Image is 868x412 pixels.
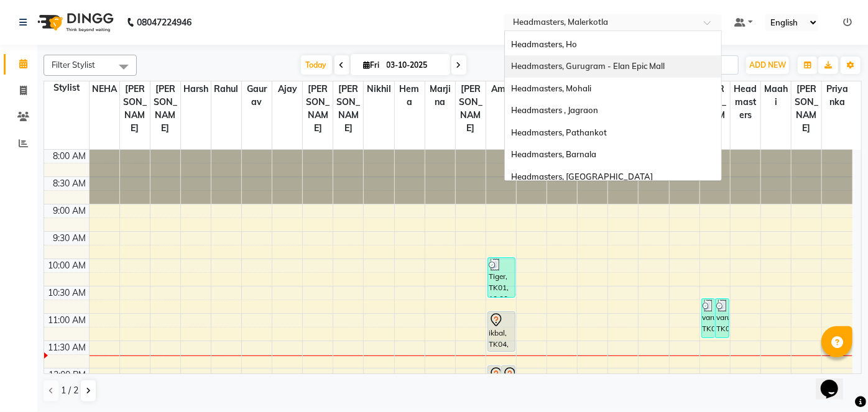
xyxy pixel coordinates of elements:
span: Headmasters, Pathankot [511,127,607,137]
span: ADD NEW [749,60,786,70]
span: Amit [486,81,516,97]
ng-dropdown-panel: Options list [504,30,722,181]
span: [PERSON_NAME] [303,81,333,136]
button: ADD NEW [746,57,789,74]
div: 11:00 AM [46,314,89,327]
div: rajat, TK05, 12:00 PM-12:45 PM, BRD - [PERSON_NAME] [488,366,501,405]
span: Rahul [211,81,241,97]
span: Marjina [425,81,455,110]
div: Stylist [44,81,89,94]
span: Fri [361,60,383,70]
b: 08047224946 [137,5,192,40]
span: Maahi [761,81,791,110]
span: Nikhil [364,81,394,97]
span: Headmasters [731,81,760,123]
span: Headmasters, Ho [511,39,577,49]
span: Headmasters, Barnala [511,149,596,159]
span: Harsh [181,81,211,97]
span: [PERSON_NAME] [333,81,363,136]
div: 11:30 AM [46,341,89,354]
span: [PERSON_NAME] [456,81,486,136]
div: 8:30 AM [51,177,89,190]
span: Headmasters, Gurugram - Elan Epic Mall [511,61,665,71]
div: 8:00 AM [51,150,89,163]
span: Today [301,55,332,75]
span: [PERSON_NAME] [120,81,150,136]
div: 9:00 AM [51,204,89,217]
div: 12:00 PM [47,369,89,382]
div: 9:30 AM [51,232,89,245]
span: Hema [395,81,425,110]
div: 10:30 AM [46,286,89,300]
div: rajat, TK05, 12:00 PM-12:45 PM, HCG - Hair Cut by Senior Hair Stylist [502,366,514,405]
span: 1 / 2 [61,384,78,397]
div: varun, TK02, 10:45 AM-11:30 AM, HCGD - Hair Cut by Creative Director [716,299,728,337]
span: [PERSON_NAME] [792,81,821,136]
span: Headmasters, [GEOGRAPHIC_DATA] [511,172,653,181]
span: [PERSON_NAME] [150,81,180,136]
span: NEHA [90,81,119,97]
span: Filter Stylist [52,60,95,70]
div: ikbal, TK04, 11:00 AM-11:45 AM, GG-essensity - Essensity Global [488,312,515,351]
span: Gaurav [242,81,272,110]
span: Ajay [272,81,302,97]
span: Priyanka [822,81,852,110]
img: logo [32,5,117,40]
div: varun, TK02, 10:45 AM-11:30 AM, BRD - [PERSON_NAME] [702,299,714,337]
span: Headmasters, Mohali [511,83,591,93]
iframe: chat widget [816,362,856,400]
input: 2025-10-03 [383,56,445,75]
div: 10:00 AM [46,259,89,272]
div: Tiger, TK01, 10:00 AM-10:45 AM, BRD - [PERSON_NAME] [488,258,515,297]
span: Headmasters , Jagraon [511,105,598,115]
